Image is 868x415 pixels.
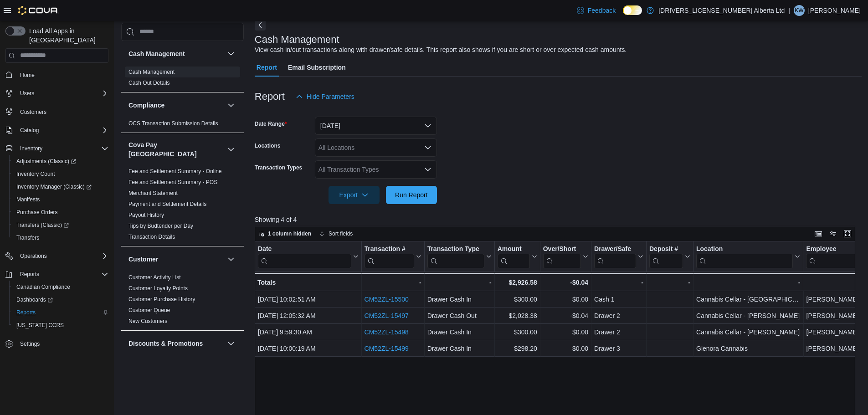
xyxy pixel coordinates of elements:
[128,307,170,314] span: Customer Queue
[128,190,178,196] a: Merchant Statement
[427,310,491,321] div: Drawer Cash Out
[13,169,59,179] a: Inventory Count
[128,274,181,281] a: Customer Activity List
[255,164,302,171] label: Transaction Types
[594,327,643,338] div: Drawer 2
[16,338,43,349] a: Settings
[13,220,72,231] a: Transfers (Classic)
[795,5,803,16] span: KW
[258,245,351,268] div: Date
[813,228,824,239] button: Keyboard shortcuts
[268,230,311,237] span: 1 column hidden
[424,144,431,151] button: Open list of options
[128,255,158,264] h3: Customer
[16,125,42,136] button: Catalog
[121,67,244,92] div: Cash Management
[16,283,70,291] span: Canadian Compliance
[649,245,683,253] div: Deposit #
[573,1,619,20] a: Feedback
[395,190,428,200] span: Run Report
[128,274,181,281] span: Customer Activity List
[226,100,236,111] button: Compliance
[364,312,408,319] a: CM52ZL-15497
[128,68,175,76] span: Cash Management
[427,327,491,338] div: Drawer Cash In
[543,294,588,305] div: $0.00
[364,345,408,352] a: CM52ZL-15499
[696,277,800,288] div: -
[658,5,785,16] p: [DRIVERS_LICENSE_NUMBER] Alberta Ltd
[13,232,43,243] a: Transfers
[386,186,437,204] button: Run Report
[226,48,236,59] button: Cash Management
[255,20,266,31] button: Next
[13,207,108,218] span: Purchase Orders
[13,282,74,292] a: Canadian Compliance
[13,194,43,205] a: Manifests
[13,294,56,305] a: Dashboards
[20,127,39,134] span: Catalog
[16,70,38,81] a: Home
[121,118,244,133] div: Compliance
[364,245,414,268] div: Transaction # URL
[20,90,34,97] span: Users
[696,327,800,338] div: Cannabis Cellar - [PERSON_NAME]
[255,34,339,45] h3: Cash Management
[543,245,588,268] button: Over/Short
[128,190,178,197] span: Merchant Statement
[498,277,537,288] div: $2,926.58
[121,272,244,330] div: Customer
[13,320,67,331] a: [US_STATE] CCRS
[9,206,112,219] button: Purchase Orders
[128,212,164,218] a: Payout History
[16,269,108,280] span: Reports
[258,343,359,354] div: [DATE] 10:00:19 AM
[20,108,46,116] span: Customers
[13,156,80,167] a: Adjustments (Classic)
[594,245,636,253] div: Drawer/Safe
[2,337,112,350] button: Settings
[128,233,175,241] span: Transaction Details
[594,310,643,321] div: Drawer 2
[13,307,108,318] span: Reports
[543,245,581,253] div: Over/Short
[255,142,281,149] label: Locations
[128,339,224,348] button: Discounts & Promotions
[128,69,175,75] a: Cash Management
[2,268,112,281] button: Reports
[315,117,437,135] button: [DATE]
[255,91,285,102] h3: Report
[128,120,218,127] a: OCS Transaction Submission Details
[226,254,236,265] button: Customer
[20,252,47,260] span: Operations
[128,168,222,175] span: Fee and Settlement Summary - Online
[364,296,408,303] a: CM52ZL-15500
[18,6,59,15] img: Cova
[20,145,42,152] span: Inventory
[128,79,170,87] span: Cash Out Details
[427,245,484,253] div: Transaction Type
[128,318,167,325] span: New Customers
[543,343,588,354] div: $0.00
[16,106,108,118] span: Customers
[13,194,108,205] span: Manifests
[128,201,206,207] a: Payment and Settlement Details
[16,88,38,99] button: Users
[16,107,50,118] a: Customers
[16,296,53,303] span: Dashboards
[16,209,58,216] span: Purchase Orders
[258,245,351,253] div: Date
[2,87,112,100] button: Users
[13,156,108,167] span: Adjustments (Classic)
[128,285,188,292] span: Customer Loyalty Points
[128,101,224,110] button: Compliance
[20,72,35,79] span: Home
[13,294,108,305] span: Dashboards
[498,327,537,338] div: $300.00
[364,245,421,268] button: Transaction #
[594,294,643,305] div: Cash 1
[128,179,217,186] span: Fee and Settlement Summary - POS
[128,255,224,264] button: Customer
[288,58,346,77] span: Email Subscription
